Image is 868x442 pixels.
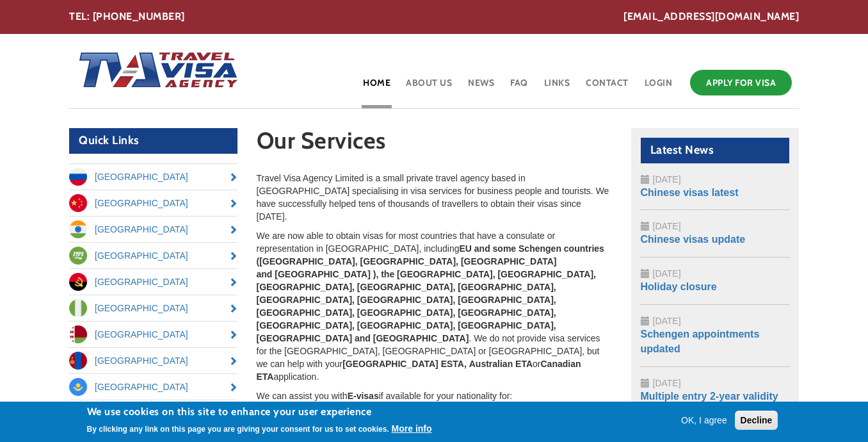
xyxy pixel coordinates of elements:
a: Schengen [69,400,237,426]
span: [DATE] [653,316,681,326]
a: Apply for Visa [690,70,792,95]
a: [GEOGRAPHIC_DATA] [69,269,237,295]
a: [GEOGRAPHIC_DATA] [69,322,237,347]
a: Chinese visas latest [641,187,739,198]
a: Login [643,67,674,108]
h2: Latest News [641,138,790,163]
span: [DATE] [653,268,681,279]
a: [GEOGRAPHIC_DATA] [69,217,237,242]
strong: EU and some Schengen countries ([GEOGRAPHIC_DATA], [GEOGRAPHIC_DATA], [GEOGRAPHIC_DATA] and [GEOG... [257,243,604,343]
h2: We use cookies on this site to enhance your user experience [87,405,432,419]
p: We are now able to obtain visas for most countries that have a consulate or representation in [GE... [257,229,612,383]
div: TEL: [PHONE_NUMBER] [69,10,799,24]
button: More info [392,422,432,435]
a: [GEOGRAPHIC_DATA] [69,374,237,400]
a: [GEOGRAPHIC_DATA] [69,190,237,216]
strong: E-visas [348,391,379,401]
a: Chinese visas update [641,234,746,245]
a: [GEOGRAPHIC_DATA] [69,348,237,373]
a: [GEOGRAPHIC_DATA] [69,243,237,268]
p: Travel Visa Agency Limited is a small private travel agency based in [GEOGRAPHIC_DATA] specialisi... [257,172,612,223]
span: [DATE] [653,174,681,184]
a: About Us [405,67,453,108]
a: Schengen appointments updated [641,329,760,354]
button: Decline [735,411,778,430]
img: Home [69,39,239,103]
a: Links [543,67,572,108]
a: Contact [584,67,630,108]
strong: ESTA, [441,359,467,369]
a: News [467,67,495,108]
strong: Australian ETA [469,359,533,369]
h1: Our Services [257,128,612,160]
a: [GEOGRAPHIC_DATA] [69,295,237,321]
a: [EMAIL_ADDRESS][DOMAIN_NAME] [623,10,799,24]
a: [GEOGRAPHIC_DATA] [69,164,237,190]
p: By clicking any link on this page you are giving your consent for us to set cookies. [87,425,389,434]
a: FAQ [509,67,529,108]
strong: [GEOGRAPHIC_DATA] [342,359,438,369]
span: [DATE] [653,378,681,388]
button: OK, I agree [676,414,732,427]
a: Home [362,67,392,108]
a: Holiday closure [641,281,717,292]
span: [DATE] [653,221,681,231]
